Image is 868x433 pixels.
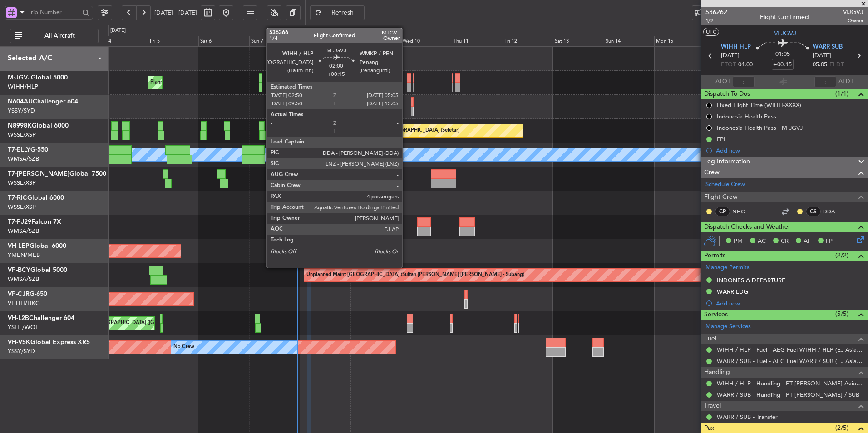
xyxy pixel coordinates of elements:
[150,76,257,89] div: Planned Maint [GEOGRAPHIC_DATA] (Seletar)
[732,207,753,216] a: NHG
[835,423,848,433] span: (2/5)
[28,5,79,19] input: Trip Number
[704,251,725,261] span: Permits
[829,60,844,69] span: ELDT
[8,243,30,249] span: VH-LEP
[8,98,78,105] a: N604AUChallenger 604
[8,155,39,163] a: WMSA/SZB
[8,171,106,177] a: T7-[PERSON_NAME]Global 7500
[8,323,39,331] a: YSHL/WOL
[173,340,194,354] div: No Crew
[717,413,778,421] a: WARR / SUB - Transfer
[154,9,197,17] span: [DATE] - [DATE]
[324,10,361,16] span: Refresh
[704,167,720,178] span: Crew
[8,83,38,91] a: WIHH/HLP
[717,101,801,109] div: Fixed Flight Time (WIHH-XXXX)
[8,219,61,225] a: T7-PJ29Falcon 7X
[705,17,727,25] span: 1/2
[721,43,751,52] span: WIHH HLP
[758,237,766,246] span: AC
[8,243,66,249] a: VH-LEPGlobal 6000
[733,76,755,87] input: --:--
[503,36,553,47] div: Fri 12
[775,50,790,59] span: 01:05
[704,157,750,167] span: Leg Information
[813,43,843,52] span: WARR SUB
[842,17,863,25] span: Owner
[838,77,853,86] span: ALDT
[8,147,48,153] a: T7-ELLYG-550
[452,36,503,47] div: Thu 11
[8,227,39,235] a: WMSA/SZB
[716,147,863,154] div: Add new
[8,171,69,177] span: T7-[PERSON_NAME]
[704,89,750,99] span: Dispatch To-Dos
[704,192,738,202] span: Flight Crew
[813,60,827,69] span: 05:05
[717,379,863,387] a: WIHH / HLP - Handling - PT [PERSON_NAME] Aviasi WIHH / HLP
[8,195,64,201] a: T7-RICGlobal 6000
[8,315,74,321] a: VH-L2BChallenger 604
[401,36,452,47] div: Wed 10
[8,339,30,345] span: VH-VSK
[717,346,863,354] a: WIHH / HLP - Fuel - AEG Fuel WIHH / HLP (EJ Asia Only)
[717,391,859,399] a: WARR / SUB - Handling - PT [PERSON_NAME] / SUB
[198,36,249,47] div: Sat 6
[773,29,796,38] span: M-JGVJ
[721,60,736,69] span: ETOT
[705,7,727,17] span: 536262
[705,263,750,272] a: Manage Permits
[8,251,40,259] a: YMEN/MEB
[249,36,300,47] div: Sun 7
[717,276,785,284] div: INDONESIA DEPARTURE
[734,237,743,246] span: PM
[8,147,30,153] span: T7-ELLY
[8,275,39,283] a: WMSA/SZB
[553,36,604,47] div: Sat 13
[8,291,30,297] span: VP-CJR
[97,36,148,47] div: Thu 4
[353,124,459,138] div: Planned Maint [GEOGRAPHIC_DATA] (Seletar)
[781,237,789,246] span: CR
[8,74,68,81] a: M-JGVJGlobal 5000
[8,107,35,115] a: YSSY/SYD
[715,77,730,86] span: ATOT
[148,36,199,47] div: Fri 5
[715,207,730,216] div: CP
[717,357,863,365] a: WARR / SUB - Fuel - AEG Fuel WARR / SUB (EJ Asia Only)
[717,135,727,143] div: FPL
[704,334,716,344] span: Fuel
[8,291,47,297] a: VP-CJRG-650
[8,195,27,201] span: T7-RIC
[8,339,90,345] a: VH-VSKGlobal Express XRS
[804,237,811,246] span: AF
[8,267,67,273] a: VP-BCYGlobal 5000
[823,207,843,216] a: DDA
[806,207,821,216] div: CS
[300,36,350,47] div: Mon 8
[721,51,740,60] span: [DATE]
[717,288,748,295] div: WARR LDG
[53,316,202,330] div: Unplanned Maint [GEOGRAPHIC_DATA] ([GEOGRAPHIC_DATA])
[8,98,33,105] span: N604AU
[310,5,365,20] button: Refresh
[8,131,36,139] a: WSSL/XSP
[704,367,730,378] span: Handling
[705,322,751,331] a: Manage Services
[716,300,863,307] div: Add new
[10,29,99,43] button: All Aircraft
[704,401,721,411] span: Travel
[8,123,32,129] span: N8998K
[813,51,831,60] span: [DATE]
[826,237,833,246] span: FP
[835,251,848,260] span: (2/2)
[717,124,803,132] div: Indonesia Health Pass - M-JGVJ
[842,7,863,17] span: MJGVJ
[8,219,31,225] span: T7-PJ29
[705,180,745,189] a: Schedule Crew
[8,74,31,81] span: M-JGVJ
[306,268,524,282] div: Unplanned Maint [GEOGRAPHIC_DATA] (Sultan [PERSON_NAME] [PERSON_NAME] - Subang)
[350,36,401,47] div: Tue 9
[8,203,36,211] a: WSSL/XSP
